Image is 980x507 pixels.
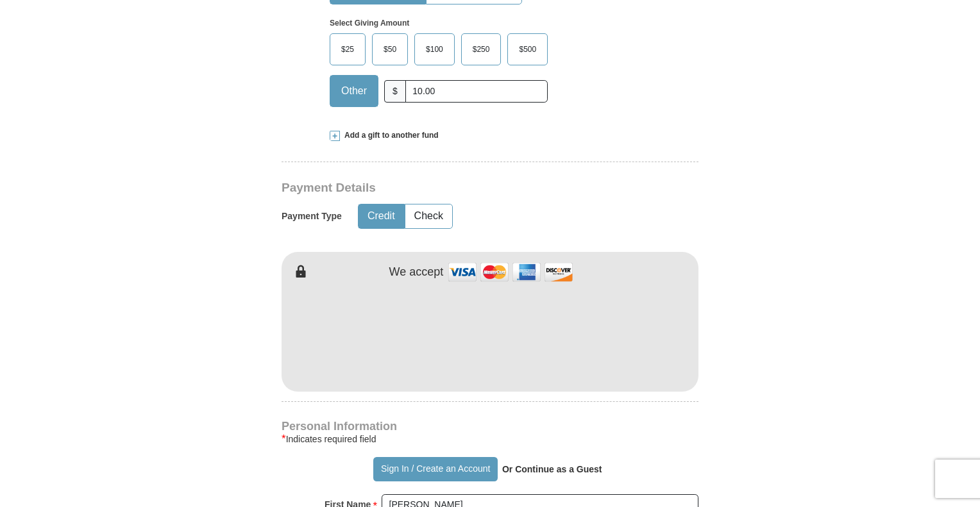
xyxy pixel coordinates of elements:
h4: Personal Information [282,421,698,431]
span: Other [335,81,373,101]
span: $500 [512,40,543,59]
div: Indicates required field [282,431,698,447]
button: Credit [359,204,404,228]
h5: Payment Type [282,211,342,222]
h3: Payment Details [282,181,609,195]
span: $250 [466,40,496,59]
input: Other Amount [405,80,548,103]
img: credit cards accepted [446,258,575,286]
strong: Or Continue as a Guest [502,464,602,474]
button: Sign In / Create an Account [373,457,497,481]
span: Add a gift to another fund [340,130,439,141]
h4: We accept [389,265,444,279]
span: $100 [419,40,450,59]
span: $25 [335,40,360,59]
strong: Select Giving Amount [330,19,409,28]
span: $50 [377,40,403,59]
span: $ [384,80,406,103]
button: Check [405,204,452,228]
